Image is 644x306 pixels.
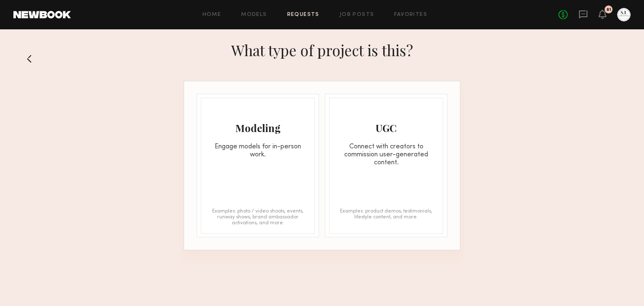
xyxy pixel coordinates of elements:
div: UGC [330,121,443,135]
h1: What type of project is this? [231,40,413,60]
a: Requests [287,12,319,18]
a: Favorites [394,12,427,18]
div: Connect with creators to commission user-generated content. [330,143,443,167]
div: Examples: product demos, testimonials, lifestyle content, and more. [338,208,434,225]
a: Models [241,12,267,18]
a: Job Posts [340,12,374,18]
div: Modeling [201,121,314,135]
div: Examples: photo / video shoots, events, runway shows, brand ambassador activations, and more. [210,208,306,225]
a: Home [203,12,221,18]
div: 81 [606,8,611,12]
div: Engage models for in-person work. [201,143,314,159]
